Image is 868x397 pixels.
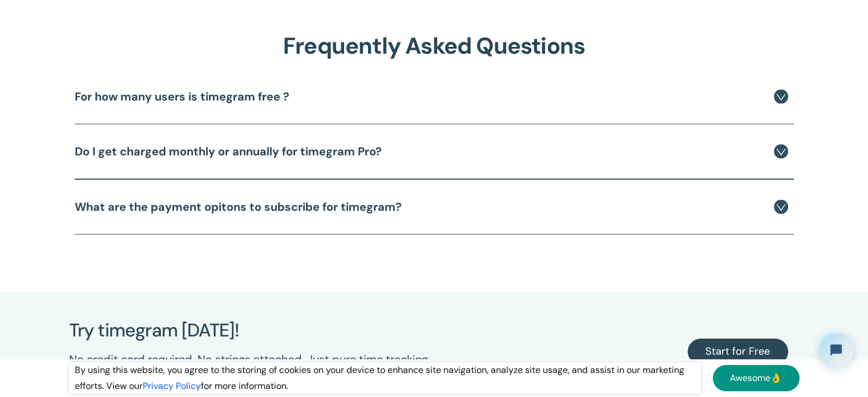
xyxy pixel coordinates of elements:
h4: For how many users is timegram free ? [75,90,289,104]
strong: What are the payment opitons to subscribe for timegram? [75,199,402,214]
a: Awesome👌 [713,365,800,391]
a: Start for Free [688,339,788,365]
div: By using this website, you agree to the storing of cookies on your device to enhance site navigat... [69,362,701,394]
h2: Try timegram [DATE]! [69,320,240,340]
div: No credit card required. No strings attached. Just pure time tracking automation magic. [69,352,434,384]
a: Privacy Policy [143,380,201,392]
iframe: Tidio Chat [809,323,863,377]
h4: Do I get charged monthly or annually for timegram Pro? [75,145,382,159]
strong: Frequently Asked Questions [283,31,585,61]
